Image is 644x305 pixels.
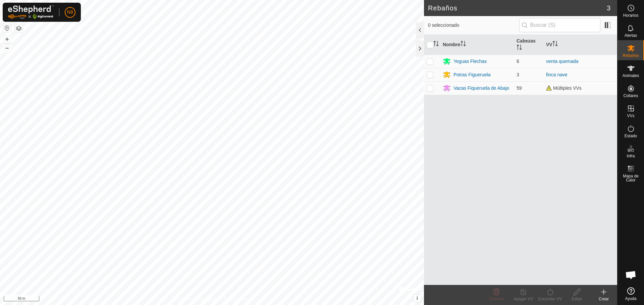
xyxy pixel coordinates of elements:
button: i [414,295,421,302]
a: venta quemada [546,59,579,64]
span: VVs [627,114,634,118]
div: Crear [590,296,617,302]
h2: Rebaños [428,4,607,12]
a: finca nave [546,72,568,77]
span: Eliminar [489,297,503,301]
div: Apagar VV [510,296,537,302]
div: Encender VV [537,296,563,302]
button: + [3,35,11,43]
button: – [3,44,11,52]
div: Editar [563,296,590,302]
input: Buscar (S) [519,18,600,32]
span: 3 [607,3,610,13]
span: Collares [623,94,638,98]
span: Horarios [623,13,638,17]
button: Capas del Mapa [15,24,23,32]
div: Chat abierto [621,265,641,285]
a: Contáctenos [224,296,247,302]
span: N8 [67,9,73,16]
div: Potras Figueruela [453,71,491,78]
th: Nombre [440,35,514,55]
span: 3 [517,72,519,77]
p-sorticon: Activar para ordenar [552,42,558,47]
span: Infra [627,154,635,158]
span: Estado [625,134,637,138]
img: Logo Gallagher [8,5,54,19]
button: Restablecer Mapa [3,24,11,32]
p-sorticon: Activar para ordenar [517,46,522,51]
div: Yeguas Flechas [453,58,487,65]
span: Animales [623,74,639,78]
th: Cabezas [514,35,543,55]
div: Vacas Fiqueruela de Abajo [453,85,509,92]
span: 59 [517,85,522,91]
span: Ayuda [625,297,637,301]
span: i [417,295,418,301]
span: Mapa de Calor [619,174,642,182]
p-sorticon: Activar para ordenar [461,42,466,47]
span: Alertas [625,33,637,37]
span: Rebaños [623,54,639,58]
th: VV [543,35,617,55]
span: Múltiples VVs [546,85,582,91]
span: 6 [517,59,519,64]
span: 0 seleccionado [428,22,519,29]
a: Ayuda [618,285,644,303]
a: Política de Privacidad [177,296,216,302]
p-sorticon: Activar para ordenar [433,42,439,47]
